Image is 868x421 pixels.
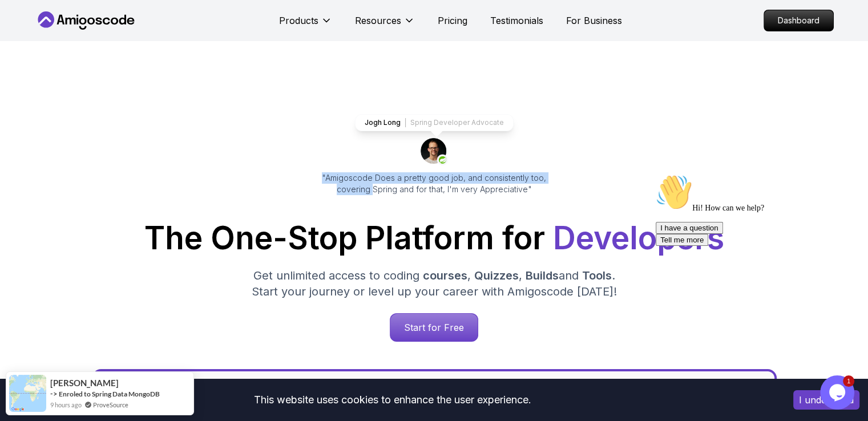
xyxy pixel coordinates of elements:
span: [PERSON_NAME] [50,378,119,388]
span: 9 hours ago [50,400,82,410]
span: courses [423,269,467,282]
p: Get unlimited access to coding , , and . Start your journey or level up your career with Amigosco... [243,268,626,299]
p: Products [279,14,318,27]
h1: The One-Stop Platform for [44,222,825,254]
img: josh long [421,138,448,165]
button: Accept cookies [793,390,859,410]
button: Products [279,14,332,37]
button: Resources [355,14,415,37]
p: Start for Free [390,314,478,341]
a: Dashboard [764,10,834,31]
button: I have a question [5,52,72,64]
span: Tools [582,269,612,282]
img: provesource social proof notification image [9,375,46,412]
a: Testimonials [490,14,543,27]
span: Hi! How can we help? [5,34,113,43]
a: ProveSource [93,400,128,410]
div: This website uses cookies to enhance the user experience. [9,387,776,412]
p: Dashboard [764,10,833,31]
button: Tell me more [5,64,57,76]
p: Spring Developer Advocate [410,118,504,127]
iframe: chat widget [651,169,857,370]
span: Developers [553,219,724,257]
p: "Amigoscode Does a pretty good job, and consistently too, covering Spring and for that, I'm very ... [306,172,562,195]
iframe: chat widget [820,375,857,410]
span: Builds [526,269,559,282]
a: Enroled to Spring Data MongoDB [59,390,160,398]
p: Jogh Long [365,118,401,127]
p: Resources [355,14,401,27]
div: 👋Hi! How can we help?I have a questionTell me more [5,5,210,76]
span: -> [50,389,58,398]
a: For Business [566,14,622,27]
a: Start for Free [390,313,478,342]
span: Quizzes [474,269,519,282]
img: :wave: [5,5,41,41]
a: Pricing [438,14,467,27]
